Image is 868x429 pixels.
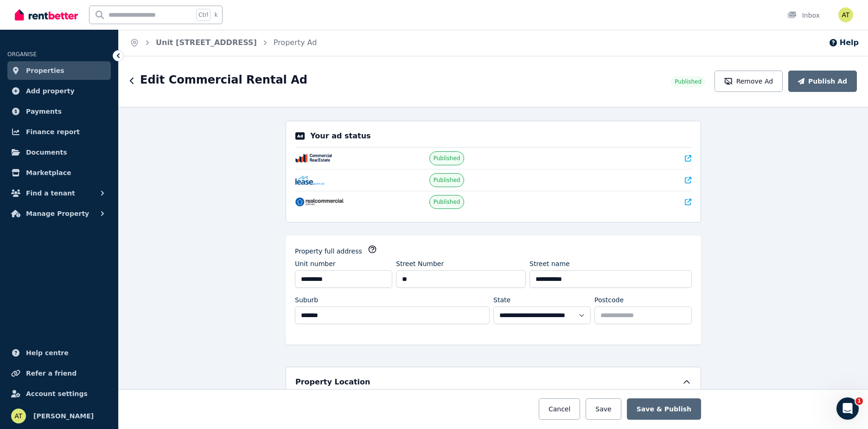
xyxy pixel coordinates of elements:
div: Inbox [787,11,820,20]
span: k [214,11,217,19]
a: Marketplace [7,163,111,182]
span: Account settings [26,388,88,399]
a: Refer a friend [7,364,111,383]
span: Finance report [26,126,80,137]
span: Documents [26,147,67,158]
a: Account settings [7,384,111,403]
a: Finance report [7,123,111,141]
span: Manage Property [26,208,89,219]
button: Save [586,398,621,420]
h5: Property Location [295,377,370,388]
img: Lease.com.au [295,175,325,185]
iframe: Intercom live chat [836,397,859,420]
span: Payments [26,106,62,117]
span: ORGANISE [7,51,37,58]
span: Published [434,155,460,162]
label: Property full address [295,247,362,256]
a: Help centre [7,344,111,362]
img: RealCommercial.com.au [295,197,344,207]
span: Properties [26,65,64,76]
label: Suburb [295,295,318,305]
label: Unit number [295,259,336,268]
a: Properties [7,61,111,80]
label: State [493,295,511,305]
label: Street name [530,259,570,268]
span: 1 [855,397,863,405]
span: [PERSON_NAME] [33,410,94,422]
button: Remove Ad [715,71,783,92]
button: Manage Property [7,204,111,223]
a: Payments [7,102,111,121]
span: Published [434,176,460,184]
button: Cancel [539,398,580,420]
span: Published [434,198,460,206]
img: Arlia Tillock [11,409,26,423]
img: CommercialRealEstate.com.au [295,154,332,163]
button: Help [829,37,859,48]
nav: Breadcrumb [119,30,328,56]
h1: Edit Commercial Rental Ad [140,72,307,87]
span: Help centre [26,347,69,358]
span: Marketplace [26,167,71,178]
button: Save & Publish [627,398,701,420]
a: Documents [7,143,111,162]
span: Published [675,78,702,85]
label: Street Number [396,259,444,268]
a: Add property [7,82,111,100]
img: Arlia Tillock [838,7,853,22]
span: Ctrl [196,9,211,21]
p: Your ad status [310,130,370,142]
img: RentBetter [15,8,78,22]
button: Publish Ad [788,71,857,92]
a: Property Ad [274,38,317,47]
span: Find a tenant [26,188,75,199]
button: Find a tenant [7,184,111,202]
span: Refer a friend [26,368,77,379]
a: Unit [STREET_ADDRESS] [156,38,257,47]
span: Add property [26,85,75,97]
label: Postcode [594,295,624,305]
